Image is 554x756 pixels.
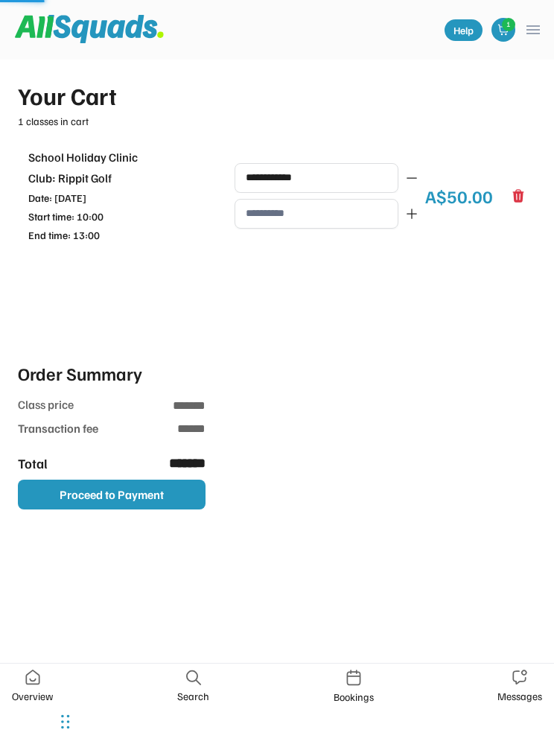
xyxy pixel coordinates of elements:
div: End time: 13:00 [28,227,229,243]
div: Messages [497,688,542,704]
div: Club: Rippit Golf [28,169,229,187]
div: Transaction fee [18,419,101,437]
div: Total [18,454,101,474]
div: A$50.00 [425,182,493,209]
img: Squad%20Logo.svg [15,15,164,43]
div: Order Summary [18,360,142,387]
div: Date: [DATE] [28,190,229,206]
div: Search [177,688,209,704]
div: Class price [18,396,101,416]
img: Icon%20%2836%29.svg [512,670,527,685]
img: search-666.svg [186,670,201,685]
div: Bookings [334,689,374,705]
a: Help [445,19,483,41]
div: Your Cart [18,77,536,113]
img: Icon%20%2837%29.svg [25,670,40,685]
div: 1 [503,19,515,30]
div: School Holiday Clinic [28,148,229,166]
button: Proceed to Payment [18,480,206,509]
img: shopping-cart-01%20%281%29.svg [497,24,509,36]
img: Icon%20%2835%29.svg [346,670,361,686]
div: 1 classes in cart [18,113,536,129]
button: menu [524,21,542,39]
div: Start time: 10:00 [28,209,229,224]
